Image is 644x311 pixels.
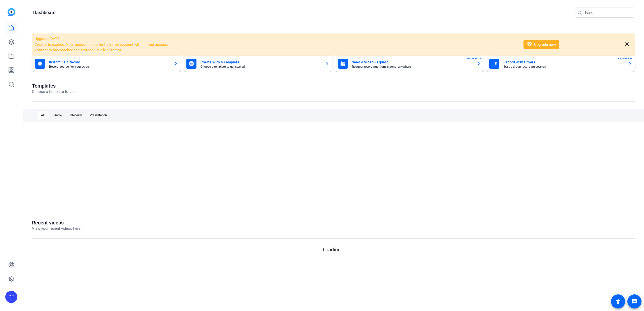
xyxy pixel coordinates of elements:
[624,41,630,48] mat-icon: close
[486,56,635,72] button: Record With OthersStart a group recording sessionENTERPRISE
[34,42,517,48] li: Creator is expired. Your account is currently a free account with limited access.
[32,246,635,253] p: Loading...
[503,59,624,65] mat-card-title: Record With Others
[631,298,637,304] mat-icon: message
[32,89,75,95] p: Choose a template to use
[32,56,181,72] button: Instant Self RecordRecord yourself or your screen
[34,36,61,41] span: Upgrade [DATE]
[585,10,630,16] input: Search
[352,59,473,65] mat-card-title: Send A Video Request
[32,226,80,231] p: View your recent videos here
[49,65,170,68] mat-card-subtitle: Record yourself or your screen
[503,65,624,68] mat-card-subtitle: Start a group recording session
[67,111,85,119] div: Interview
[32,220,80,226] h1: Recent videos
[38,111,48,119] div: All
[200,59,321,65] mat-card-title: Create With A Template
[87,111,110,119] div: Presentation
[352,65,473,68] mat-card-subtitle: Request recordings from anyone, anywhere
[615,298,621,304] mat-icon: accessibility
[524,40,559,49] button: Upgrade now
[467,57,481,60] span: ENTERPRISE
[32,83,75,89] h1: Templates
[200,65,321,68] mat-card-subtitle: Choose a template to get started
[49,59,170,65] mat-card-title: Instant Self Record
[335,56,484,72] button: Send A Video RequestRequest recordings from anyone, anywhereENTERPRISE
[8,8,15,16] img: blue-gradient.svg
[618,57,633,60] span: ENTERPRISE
[34,47,517,53] li: Your team has reached the storage limit for Creator.
[527,42,533,48] mat-icon: diamond
[50,111,65,119] div: Simple
[5,291,17,303] div: DF
[33,10,56,16] h1: Dashboard
[183,56,332,72] button: Create With A TemplateChoose a template to get started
